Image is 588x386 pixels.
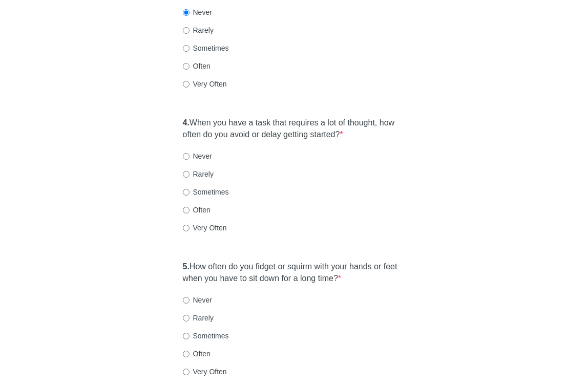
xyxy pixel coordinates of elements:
label: How often do you fidget or squirm with your hands or feet when you have to sit down for a long time? [183,261,406,285]
label: Rarely [183,313,214,323]
strong: 4. [183,118,190,127]
label: Never [183,295,212,305]
input: Never [183,153,190,160]
input: Often [183,351,190,357]
input: Rarely [183,27,190,34]
label: Very Often [183,367,227,377]
input: Rarely [183,315,190,321]
input: Never [183,297,190,304]
label: Often [183,205,211,215]
label: Often [183,61,211,71]
strong: 5. [183,262,190,271]
input: Sometimes [183,45,190,52]
input: Often [183,63,190,70]
label: Sometimes [183,187,229,197]
label: Sometimes [183,331,229,341]
input: Very Often [183,81,190,88]
input: Often [183,207,190,213]
input: Sometimes [183,189,190,196]
label: Sometimes [183,43,229,53]
input: Very Often [183,369,190,375]
label: Very Often [183,223,227,233]
input: Rarely [183,171,190,178]
label: Very Often [183,79,227,89]
input: Very Often [183,225,190,231]
label: When you have a task that requires a lot of thought, how often do you avoid or delay getting star... [183,117,406,141]
label: Rarely [183,25,214,35]
label: Never [183,7,212,17]
input: Sometimes [183,333,190,339]
label: Never [183,151,212,161]
label: Rarely [183,169,214,179]
label: Often [183,349,211,359]
input: Never [183,9,190,16]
